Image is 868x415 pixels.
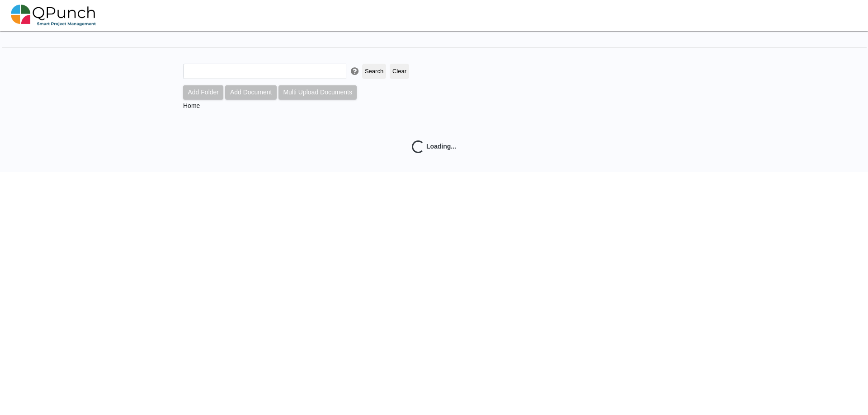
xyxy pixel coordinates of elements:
[11,2,96,29] img: qpunch-sp.fa6292f.png
[183,85,223,100] button: Add Folder
[351,67,359,76] i: Document Library
[183,101,200,111] li: Home
[225,85,277,100] button: Add Document
[362,64,386,79] button: Search
[426,143,456,150] strong: Loading...
[390,64,409,79] button: Clear
[278,85,357,100] button: Multi Upload Documents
